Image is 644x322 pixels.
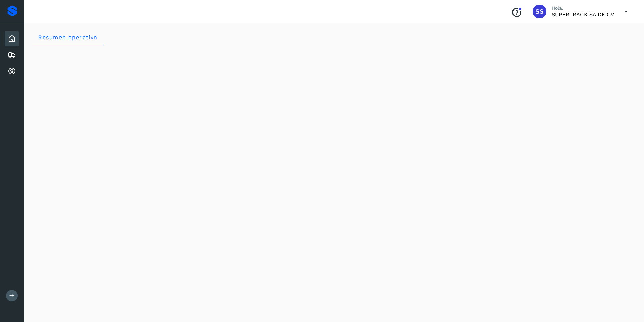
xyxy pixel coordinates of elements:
p: Hola, [552,5,614,11]
div: Inicio [5,31,19,46]
div: Embarques [5,48,19,63]
p: SUPERTRACK SA DE CV [552,11,614,18]
div: Cuentas por cobrar [5,64,19,79]
span: Resumen operativo [38,34,98,41]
